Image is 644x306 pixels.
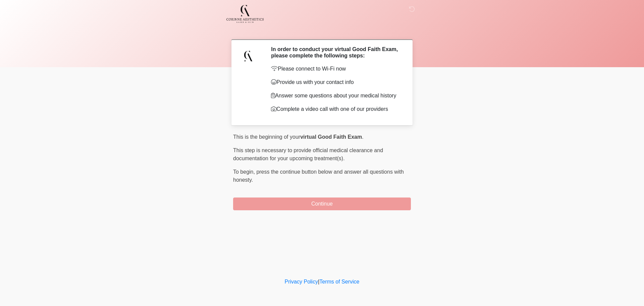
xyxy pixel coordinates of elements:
a: Privacy Policy [285,279,318,285]
img: Agent Avatar [238,46,258,66]
span: This step is necessary to provide official medical clearance and documentation for your upcoming ... [233,147,383,161]
button: Continue [233,198,411,210]
p: Answer some questions about your medical history [271,92,401,100]
p: Please connect to Wi-Fi now [271,65,401,73]
span: This is the beginning of your [233,134,300,140]
h2: In order to conduct your virtual Good Faith Exam, please complete the following steps: [271,46,401,59]
img: Corinne Aesthetics Med Spa Logo [226,5,264,23]
p: Complete a video call with one of our providers [271,105,401,113]
strong: virtual Good Faith Exam [300,134,362,140]
a: Terms of Service [319,279,359,285]
p: Provide us with your contact info [271,78,401,86]
h1: ‎ ‎ ‎ [228,24,416,37]
span: press the continue button below and answer all questions with honesty. [233,169,404,183]
span: To begin, [233,169,256,175]
a: | [318,279,319,285]
span: . [362,134,363,140]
